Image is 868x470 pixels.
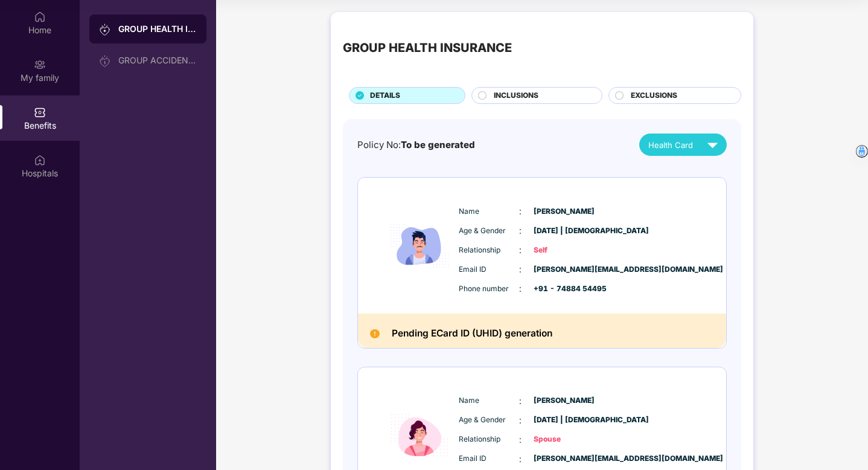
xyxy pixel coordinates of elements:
[34,11,46,23] img: svg+xml;base64,PHN2ZyBpZD0iSG9tZSIgeG1sbnM9Imh0dHA6Ly93d3cudzMub3JnLzIwMDAvc3ZnIiB3aWR0aD0iMjAiIG...
[459,453,519,465] span: Email ID
[370,329,380,339] img: Pending
[534,245,594,256] span: Self
[631,90,677,101] span: EXCLUSIONS
[702,134,723,155] img: svg+xml;base64,PHN2ZyB4bWxucz0iaHR0cDovL3d3dy53My5vcmcvMjAwMC9zdmciIHZpZXdCb3g9IjAgMCAyNCAyNCIgd2...
[519,224,522,237] span: :
[534,395,594,407] span: [PERSON_NAME]
[34,154,46,166] img: svg+xml;base64,PHN2ZyBpZD0iSG9zcGl0YWxzIiB4bWxucz0iaHR0cDovL3d3dy53My5vcmcvMjAwMC9zdmciIHdpZHRoPS...
[459,434,519,445] span: Relationship
[534,264,594,275] span: [PERSON_NAME][EMAIL_ADDRESS][DOMAIN_NAME]
[459,283,519,295] span: Phone number
[534,283,594,295] span: +91 - 74884 54495
[519,394,522,408] span: :
[459,395,519,407] span: Name
[519,414,522,427] span: :
[401,139,475,150] span: To be generated
[459,245,519,256] span: Relationship
[639,134,727,156] button: Health Card
[392,326,552,342] h2: Pending ECard ID (UHID) generation
[534,414,594,426] span: [DATE] | [DEMOGRAPHIC_DATA]
[648,139,693,151] span: Health Card
[34,106,46,118] img: svg+xml;base64,PHN2ZyBpZD0iQmVuZWZpdHMiIHhtbG5zPSJodHRwOi8vd3d3LnczLm9yZy8yMDAwL3N2ZyIgd2lkdGg9Ij...
[519,282,522,295] span: :
[519,263,522,276] span: :
[519,433,522,446] span: :
[519,205,522,218] span: :
[519,243,522,257] span: :
[534,206,594,217] span: [PERSON_NAME]
[118,23,197,35] div: GROUP HEALTH INSURANCE
[494,90,538,101] span: INCLUSIONS
[34,59,46,71] img: svg+xml;base64,PHN2ZyB3aWR0aD0iMjAiIGhlaWdodD0iMjAiIHZpZXdCb3g9IjAgMCAyMCAyMCIgZmlsbD0ibm9uZSIgeG...
[534,453,594,465] span: [PERSON_NAME][EMAIL_ADDRESS][DOMAIN_NAME]
[459,206,519,217] span: Name
[99,55,111,67] img: svg+xml;base64,PHN2ZyB3aWR0aD0iMjAiIGhlaWdodD0iMjAiIHZpZXdCb3g9IjAgMCAyMCAyMCIgZmlsbD0ibm9uZSIgeG...
[534,434,594,445] span: Spouse
[519,452,522,466] span: :
[357,138,475,152] div: Policy No:
[99,24,111,36] img: svg+xml;base64,PHN2ZyB3aWR0aD0iMjAiIGhlaWdodD0iMjAiIHZpZXdCb3g9IjAgMCAyMCAyMCIgZmlsbD0ibm9uZSIgeG...
[383,194,456,298] img: icon
[370,90,400,101] span: DETAILS
[534,225,594,237] span: [DATE] | [DEMOGRAPHIC_DATA]
[118,56,197,65] div: GROUP ACCIDENTAL INSURANCE
[343,39,512,57] div: GROUP HEALTH INSURANCE
[459,414,519,426] span: Age & Gender
[459,225,519,237] span: Age & Gender
[459,264,519,275] span: Email ID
